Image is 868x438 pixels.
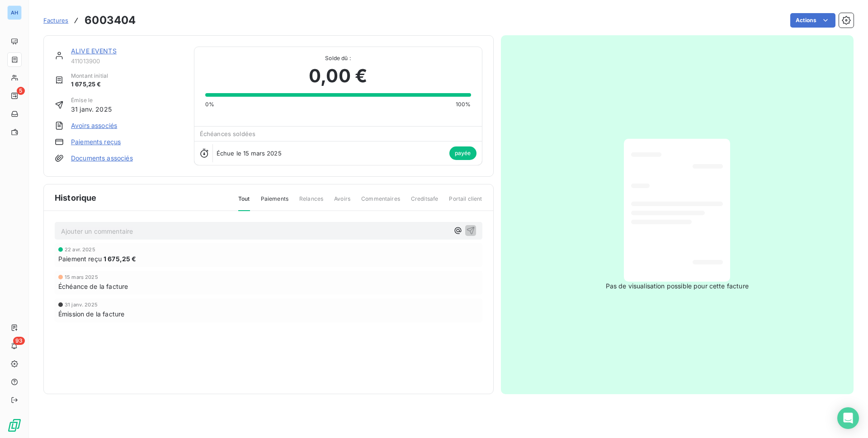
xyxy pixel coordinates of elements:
[71,104,112,114] span: 31 janv. 2025
[790,13,835,28] button: Actions
[71,57,183,65] span: 411013900
[71,72,108,80] span: Montant initial
[361,195,400,210] span: Commentaires
[55,192,97,204] span: Historique
[261,195,288,210] span: Paiements
[65,274,98,280] span: 15 mars 2025
[104,254,137,264] span: 1 675,25 €
[71,137,121,146] a: Paiements reçus
[449,195,482,210] span: Portail client
[43,16,68,25] a: Factures
[71,154,133,163] a: Documents associés
[65,302,98,307] span: 31 janv. 2025
[217,150,282,157] span: Échue le 15 mars 2025
[456,100,471,108] span: 100%
[205,54,471,62] span: Solde dû :
[205,100,214,108] span: 0%
[299,195,323,210] span: Relances
[309,62,367,89] span: 0,00 €
[43,17,68,24] span: Factures
[13,337,25,345] span: 93
[71,121,117,130] a: Avoirs associés
[85,12,136,28] h3: 6003404
[58,254,102,264] span: Paiement reçu
[58,309,124,319] span: Émission de la facture
[606,282,749,291] span: Pas de visualisation possible pour cette facture
[7,5,22,20] div: AH
[837,407,859,429] div: Open Intercom Messenger
[238,195,250,211] span: Tout
[17,87,25,95] span: 5
[449,146,476,160] span: payée
[411,195,439,210] span: Creditsafe
[200,130,256,137] span: Échéances soldées
[334,195,350,210] span: Avoirs
[65,247,95,252] span: 22 avr. 2025
[71,47,117,55] a: ALIVE EVENTS
[71,96,112,104] span: Émise le
[71,80,108,89] span: 1 675,25 €
[58,282,128,291] span: Échéance de la facture
[7,418,22,433] img: Logo LeanPay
